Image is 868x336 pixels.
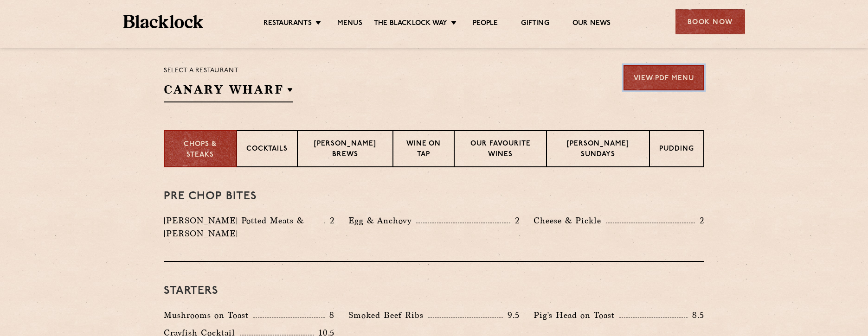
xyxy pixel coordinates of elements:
[510,215,520,227] p: 2
[246,144,288,156] p: Cocktails
[534,309,619,322] p: Pig's Head on Toast
[164,190,704,203] h3: Pre Chop Bites
[337,19,362,29] a: Menus
[123,15,204,28] img: BL_Textured_Logo-footer-cropped.svg
[403,139,444,161] p: Wine on Tap
[695,215,704,227] p: 2
[624,65,704,90] a: View PDF Menu
[374,19,447,29] a: The Blacklock Way
[164,82,293,102] h2: Canary Wharf
[264,19,312,29] a: Restaurants
[164,214,324,240] p: [PERSON_NAME] Potted Meats & [PERSON_NAME]
[174,139,227,160] p: Chops & Steaks
[675,9,745,34] div: Book Now
[659,144,694,156] p: Pudding
[464,139,537,161] p: Our favourite wines
[348,214,416,227] p: Egg & Anchovy
[164,285,704,297] h3: Starters
[307,139,383,161] p: [PERSON_NAME] Brews
[503,309,520,321] p: 9.5
[473,19,498,29] a: People
[325,309,334,321] p: 8
[688,309,704,321] p: 8.5
[325,215,334,227] p: 2
[164,65,293,77] p: Select a restaurant
[534,214,606,227] p: Cheese & Pickle
[521,19,549,29] a: Gifting
[556,139,640,161] p: [PERSON_NAME] Sundays
[348,309,428,322] p: Smoked Beef Ribs
[572,19,611,29] a: Our News
[164,309,253,322] p: Mushrooms on Toast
